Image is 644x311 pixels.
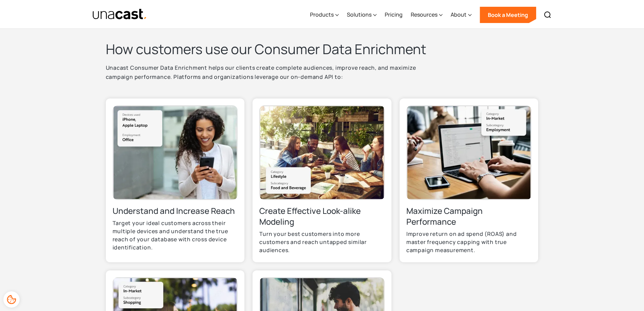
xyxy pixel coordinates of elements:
[406,205,532,227] h3: Maximize Campaign Performance
[411,1,443,29] div: Resources
[113,105,238,200] img: Photo of a woman looking happy at her cell phone. Devices used apple iPhone and laptop. employmen...
[451,10,467,19] div: About
[310,1,339,29] div: Products
[3,291,20,308] div: Cookie Preferences
[347,10,372,19] div: Solutions
[113,205,238,216] h3: Understand and Increase Reach
[106,63,444,90] p: Unacast Consumer Data Enrichment helps our clients create complete audiences, improve reach, and ...
[259,230,385,254] p: Turn your best customers into more customers and reach untapped similar audiences.
[92,8,147,20] img: Unacast text logo
[480,7,536,23] a: Book a Meeting
[385,1,403,29] a: Pricing
[92,8,147,20] a: home
[406,105,532,200] img: A laptop screen organizing files described as in-market with a subcategory of employment
[347,1,377,29] div: Solutions
[259,105,385,200] img: A group of friends smiling and pointing at something on a phone screen while dining at an outdoor...
[259,205,385,227] h3: Create Effective Look-alike Modeling
[106,40,444,58] h2: How customers use our Consumer Data Enrichment
[310,10,334,19] div: Products
[544,11,552,19] img: Search icon
[113,219,238,251] p: Target your ideal customers across their multiple devices and understand the true reach of your d...
[451,1,472,29] div: About
[406,230,532,254] p: Improve return on ad spend (ROAS) and master frequency capping with true campaign measurement.
[411,10,437,19] div: Resources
